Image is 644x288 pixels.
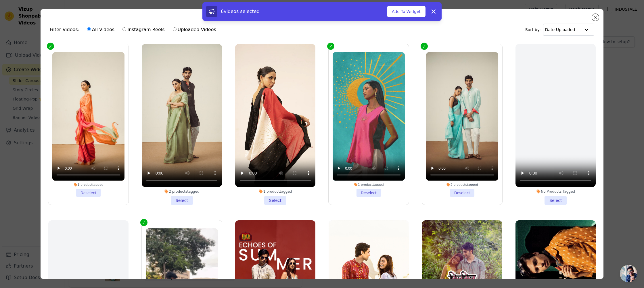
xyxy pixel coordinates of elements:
[172,26,216,33] label: Uploaded Videos
[50,23,219,36] div: Filter Videos:
[333,183,405,187] div: 1 product tagged
[525,24,595,36] div: Sort by:
[620,265,637,282] div: Open chat
[87,26,115,33] label: All Videos
[221,9,260,14] span: 6 videos selected
[515,189,596,194] div: No Products Tagged
[52,183,124,187] div: 1 product tagged
[426,183,498,187] div: 2 products tagged
[235,189,315,194] div: 1 product tagged
[387,6,425,17] button: Add To Widget
[122,26,165,33] label: Instagram Reels
[142,189,222,194] div: 2 products tagged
